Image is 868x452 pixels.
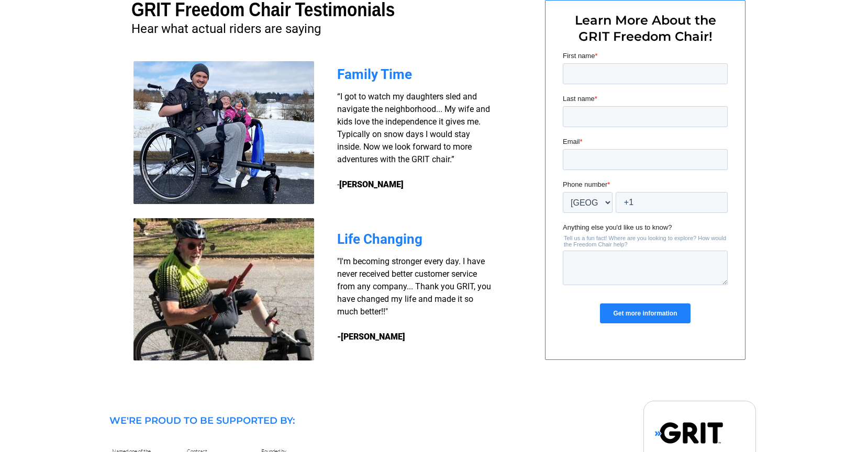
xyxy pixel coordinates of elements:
span: Life Changing [337,231,422,247]
span: Hear what actual riders are saying [131,21,321,36]
span: “I got to watch my daughters sled and navigate the neighborhood... My wife and kids love the inde... [337,92,490,189]
iframe: Form 0 [563,51,728,342]
span: Family Time [337,66,412,82]
strong: -[PERSON_NAME] [337,332,405,342]
span: "I'm becoming stronger every day. I have never received better customer service from any company.... [337,256,491,317]
span: Learn More About the GRIT Freedom Chair! [575,13,716,44]
span: WE'RE PROUD TO BE SUPPORTED BY: [109,415,295,426]
strong: [PERSON_NAME] [339,179,404,189]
